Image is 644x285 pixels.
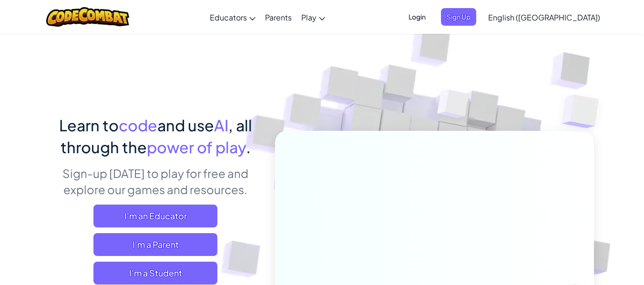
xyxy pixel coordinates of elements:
span: and use [157,116,214,135]
p: Sign-up [DATE] to play for free and explore our games and resources. [51,165,261,197]
button: Login [403,8,431,26]
a: English ([GEOGRAPHIC_DATA]) [483,4,605,30]
img: Overlap cubes [543,71,625,152]
button: I'm a Student [93,262,217,285]
a: Parents [260,4,296,30]
span: . [246,138,251,157]
span: power of play [147,138,246,157]
a: I'm a Parent [93,233,217,256]
span: English ([GEOGRAPHIC_DATA]) [488,12,600,22]
span: Play [301,12,317,22]
span: Educators [210,12,247,22]
a: Educators [205,4,260,30]
span: code [119,116,157,135]
a: Play [296,4,330,30]
button: Sign Up [441,8,476,26]
img: CodeCombat logo [46,7,130,27]
img: Overlap cubes [419,71,488,142]
span: AI [214,116,228,135]
span: Learn to [59,116,119,135]
a: I'm an Educator [93,205,217,227]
